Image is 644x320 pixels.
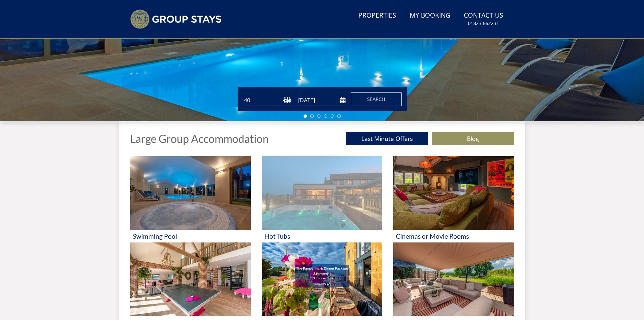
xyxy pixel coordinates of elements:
img: 'Cinemas or Movie Rooms' - Large Group Accommodation Holiday Ideas [393,156,514,230]
img: 'Celebration and Event Packages' - Large Group Accommodation Holiday Ideas [262,242,382,316]
a: My Booking [407,8,453,23]
img: 'Swimming Pool' - Large Group Accommodation Holiday Ideas [130,156,251,230]
span: Search [367,96,385,102]
a: 'Swimming Pool' - Large Group Accommodation Holiday Ideas Swimming Pool [130,156,251,242]
small: 01823 662231 [468,20,499,27]
h3: Cinemas or Movie Rooms [396,233,511,240]
a: Blog [432,132,514,145]
h1: Large Group Accommodation [130,133,269,145]
h3: Hot Tubs [264,233,380,240]
img: Group Stays [130,9,221,29]
h3: Swimming Pool [133,233,248,240]
input: Arrival Date [297,95,345,106]
a: 'Hot Tubs' - Large Group Accommodation Holiday Ideas Hot Tubs [262,156,382,242]
a: Properties [356,8,399,23]
img: 'Games Rooms' - Large Group Accommodation Holiday Ideas [130,242,251,316]
a: Contact Us01823 662231 [461,8,506,30]
a: 'Cinemas or Movie Rooms' - Large Group Accommodation Holiday Ideas Cinemas or Movie Rooms [393,156,514,242]
button: Search [351,92,402,106]
img: 'Hot Tubs' - Large Group Accommodation Holiday Ideas [262,156,382,230]
img: 'Dog Friendly' - Large Group Accommodation Holiday Ideas [393,242,514,316]
a: Last Minute Offers [346,132,428,145]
